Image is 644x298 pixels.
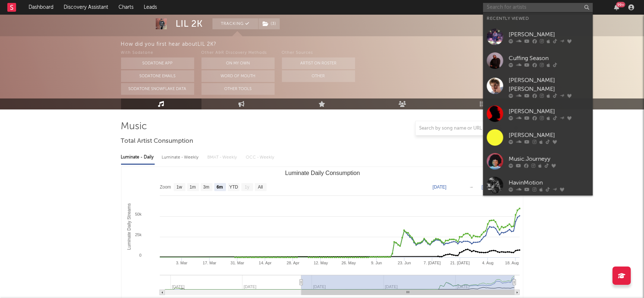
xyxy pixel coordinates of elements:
[121,137,193,146] span: Total Artist Consumption
[121,151,155,164] div: Luminate - Daily
[229,185,238,190] text: YTD
[341,261,356,265] text: 26. May
[483,149,593,173] a: Music.Journeyy
[121,57,194,69] button: Sodatone App
[371,261,382,265] text: 9. Jun
[483,173,593,197] a: HavinMotion
[509,131,589,139] div: [PERSON_NAME]
[416,126,493,131] input: Search by song name or URL
[139,253,141,257] text: 0
[203,185,209,190] text: 3m
[135,232,142,237] text: 25k
[121,83,194,95] button: Sodatone Snowflake Data
[189,185,196,190] text: 1m
[286,261,299,265] text: 28. Apr
[176,261,188,265] text: 3. Mar
[202,70,275,82] button: Word Of Mouth
[202,83,275,95] button: Other Tools
[483,126,593,149] a: [PERSON_NAME]
[258,18,280,29] span: ( 3 )
[483,102,593,126] a: [PERSON_NAME]
[483,3,593,12] input: Search for artists
[202,49,275,57] div: Other A&R Discovery Methods
[509,54,589,63] div: Cuffing Season
[282,49,355,57] div: Other Sources
[483,72,593,102] a: [PERSON_NAME] [PERSON_NAME]
[126,203,131,250] text: Luminate Daily Streams
[450,261,470,265] text: 21. [DATE]
[483,49,593,72] a: Cuffing Season
[216,185,223,190] text: 6m
[259,261,271,265] text: 14. Apr
[509,30,589,39] div: [PERSON_NAME]
[258,185,263,190] text: All
[482,185,496,190] text: [DATE]
[121,70,194,82] button: Sodatone Emails
[203,261,216,265] text: 17. Mar
[509,178,589,187] div: HavinMotion
[614,4,619,10] button: 99+
[282,70,355,82] button: Other
[202,57,275,69] button: On My Own
[505,261,519,265] text: 18. Aug
[483,25,593,49] a: [PERSON_NAME]
[121,49,194,57] div: With Sodatone
[160,185,171,190] text: Zoom
[509,107,589,116] div: [PERSON_NAME]
[162,151,200,164] div: Luminate - Weekly
[230,261,244,265] text: 31. Mar
[482,261,493,265] text: 4. Aug
[313,261,328,265] text: 12. May
[616,2,625,7] div: 99 +
[423,261,441,265] text: 7. [DATE]
[509,76,589,94] div: [PERSON_NAME] [PERSON_NAME]
[487,14,589,23] div: Recently Viewed
[469,185,474,190] text: →
[398,261,411,265] text: 23. Jun
[176,185,182,190] text: 1w
[176,18,203,29] div: LIL 2K
[285,170,360,176] text: Luminate Daily Consumption
[245,185,249,190] text: 1y
[433,185,447,190] text: [DATE]
[212,18,258,29] button: Tracking
[282,57,355,69] button: Artist on Roster
[509,154,589,163] div: Music.Journeyy
[135,212,142,216] text: 50k
[259,18,280,29] button: (3)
